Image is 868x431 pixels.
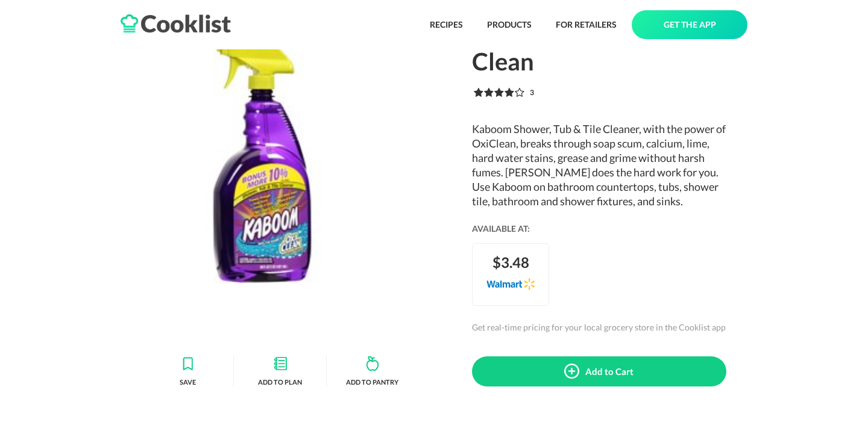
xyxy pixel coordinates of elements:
[472,319,726,336] div: Get real-time pricing for your local grocery store in the Cooklist app
[274,356,287,371] img: plan-green.png
[564,364,579,379] img: plus-white.png
[346,377,398,386] div: ADD TO PANTRY
[121,14,231,33] img: logo-full.png
[142,42,383,283] img: Kaboom Shower Cleaner With Oxi Clean
[258,377,302,386] div: ADD TO PLAN
[412,10,469,39] a: RECIPES
[469,10,538,39] a: PRODUCTS
[492,253,529,272] div: $ 3.48
[180,377,196,386] div: SAVE
[472,220,726,237] div: AVAILABLE AT:
[585,366,634,377] div: Add to Cart
[472,122,726,208] p: Kaboom Shower, Tub & Tile Cleaner, with the power of OxiClean, breaks through soap scum, calcium,...
[366,356,379,371] img: pantry-green.png
[180,356,195,371] img: label-green.png
[530,88,534,98] div: 3
[486,272,535,296] img: Walmart
[538,10,623,39] a: FOR RETAILERS
[632,10,747,39] a: GET THE APP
